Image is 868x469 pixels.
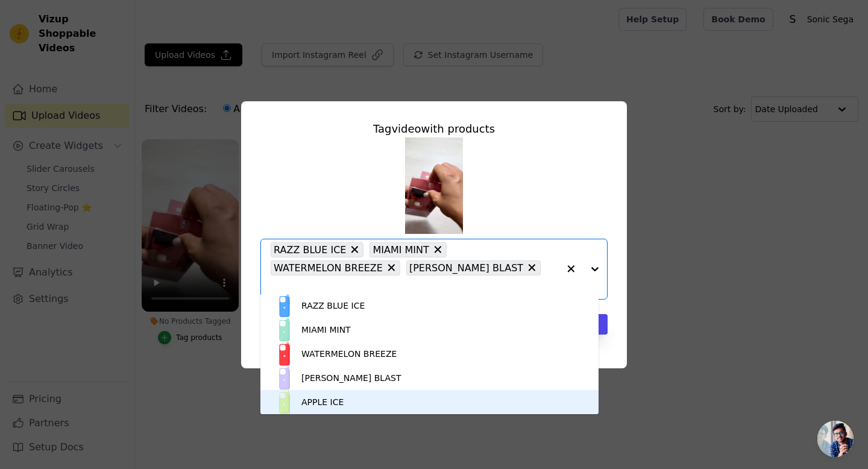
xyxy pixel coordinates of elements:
[301,324,351,336] div: MIAMI MINT
[301,396,344,408] div: APPLE ICE
[301,348,397,360] div: WATERMELON BREEZE
[272,366,297,390] img: product thumbnail
[373,242,429,257] span: MIAMI MINT
[272,342,297,366] img: product thumbnail
[301,300,365,312] div: RAZZ BLUE ICE
[405,137,463,234] img: tn-3f9b5be5bf804d04a05eaef3910e1a7b.png
[274,260,383,275] span: WATERMELON BREEZE
[272,294,297,318] img: product thumbnail
[274,242,346,257] span: RAZZ BLUE ICE
[301,372,401,384] div: [PERSON_NAME] BLAST
[260,121,608,137] div: Tag video with products
[409,260,523,275] span: [PERSON_NAME] BLAST
[272,390,297,414] img: product thumbnail
[817,421,854,457] a: Ouvrir le chat
[272,318,297,342] img: product thumbnail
